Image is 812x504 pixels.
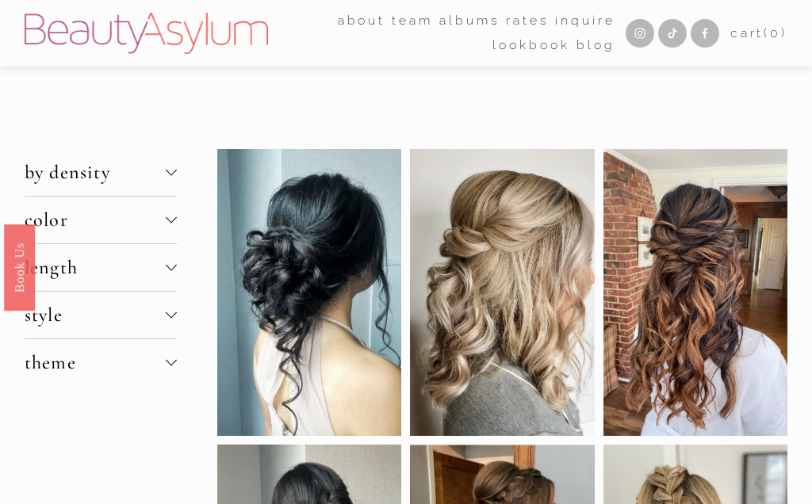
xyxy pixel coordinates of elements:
a: Facebook [691,19,719,48]
button: color [25,197,177,243]
button: length [25,244,177,291]
span: team [392,10,433,32]
span: by density [25,161,166,184]
a: Instagram [626,19,654,48]
a: Rates [506,8,549,33]
a: Blog [576,33,615,59]
a: folder dropdown [392,8,433,33]
a: Cart(0) [730,22,788,44]
a: Inquire [555,8,615,33]
img: Beauty Asylum | Bridal Hair &amp; Makeup Charlotte &amp; Atlanta [25,13,268,54]
span: theme [25,351,166,374]
span: 0 [770,25,781,40]
button: theme [25,339,177,386]
a: TikTok [658,19,687,48]
a: folder dropdown [338,8,386,33]
span: ( ) [764,25,787,40]
a: albums [439,8,500,33]
button: by density [25,149,177,196]
span: length [25,256,166,279]
a: Book Us [4,224,35,311]
span: about [338,10,386,32]
span: color [25,208,166,231]
button: style [25,292,177,338]
span: style [25,304,166,326]
a: Lookbook [492,33,570,59]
